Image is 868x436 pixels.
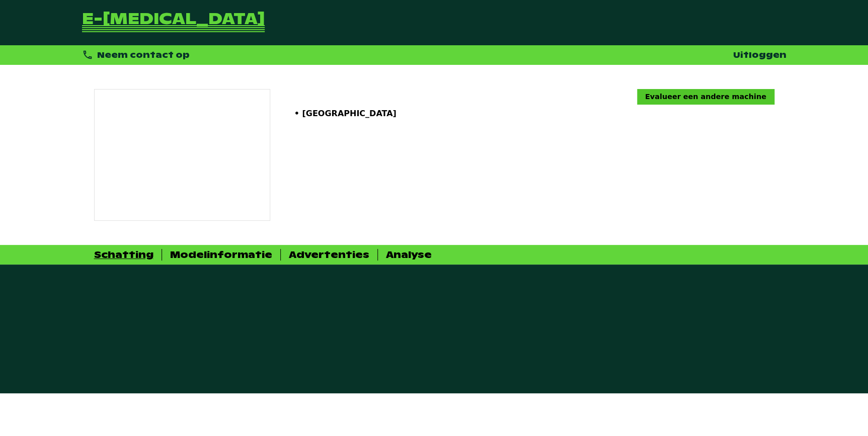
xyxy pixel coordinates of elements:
div: Advertenties [289,249,369,260]
a: Evalueer een andere machine [637,89,774,104]
a: Terug naar de startpagina [82,12,265,33]
div: Analyse [386,249,432,260]
div: Schatting [94,249,153,260]
a: Uitloggen [733,50,786,60]
div: Modelinformatie [170,249,272,260]
p: • [GEOGRAPHIC_DATA] [294,109,774,118]
div: Neem contact op [82,49,190,61]
span: Neem contact op [97,50,190,60]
